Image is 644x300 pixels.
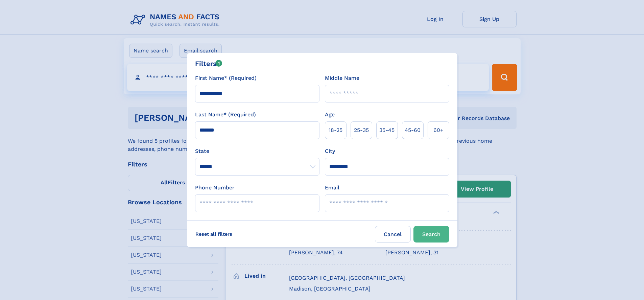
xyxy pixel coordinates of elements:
[354,126,369,134] span: 25‑35
[195,74,257,82] label: First Name* (Required)
[405,126,421,134] span: 45‑60
[325,74,359,82] label: Middle Name
[329,126,342,134] span: 18‑25
[433,126,444,134] span: 60+
[195,184,235,192] label: Phone Number
[325,111,335,119] label: Age
[191,226,237,242] label: Reset all filters
[195,111,256,119] label: Last Name* (Required)
[325,184,339,192] label: Email
[325,147,335,155] label: City
[375,226,411,243] label: Cancel
[195,147,319,155] label: State
[379,126,395,134] span: 35‑45
[195,59,222,69] div: Filters
[413,226,449,243] button: Search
